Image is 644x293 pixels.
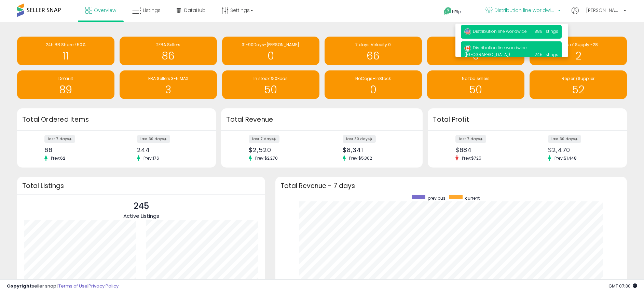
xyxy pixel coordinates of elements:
[148,76,188,81] span: FBA Sellers 3-5 MAX
[123,212,159,219] span: Active Listings
[222,37,319,65] a: 31-90Days-[PERSON_NAME] 0
[343,146,411,154] div: $8,341
[464,28,527,34] span: Distribution line worldwide
[225,84,316,95] h1: 50
[455,135,486,143] label: last 7 days
[328,84,419,95] h1: 0
[140,155,163,161] span: Prev: 176
[534,52,558,57] span: 245 listings
[464,28,471,35] img: usa.png
[427,37,524,65] a: [PERSON_NAME] MIn 6
[438,2,475,22] a: Help
[225,50,316,62] h1: 0
[430,50,521,62] h1: 6
[184,7,206,14] span: DataHub
[533,84,624,95] h1: 52
[123,50,214,62] h1: 86
[443,7,452,15] i: Get Help
[494,7,556,14] span: Distribution line worldwide ([GEOGRAPHIC_DATA])
[123,200,159,213] p: 245
[608,283,637,289] span: 2025-09-15 07:30 GMT
[44,135,75,143] label: last 7 days
[328,50,419,62] h1: 66
[242,42,299,48] span: 31-90Days-[PERSON_NAME]
[280,183,622,188] h3: Total Revenue - 7 days
[427,70,524,99] a: No fba sellers 50
[58,76,73,81] span: Default
[120,70,217,99] a: FBA Sellers 3-5 MAX 3
[325,37,422,65] a: 7 days Velocity 0 66
[325,70,422,99] a: NoCogs+InStock 0
[222,70,319,99] a: In stock & 0Fbas 50
[249,135,279,143] label: last 7 days
[7,283,119,290] div: seller snap | |
[47,155,69,161] span: Prev: 62
[530,37,627,65] a: Days of Supply -28 2
[46,42,85,48] span: 24h BB Share <50%
[20,50,111,62] h1: 11
[346,155,375,161] span: Prev: $5,302
[22,115,211,124] h3: Total Ordered Items
[572,7,626,22] a: Hi [PERSON_NAME]
[558,42,598,48] span: Days of Supply -28
[120,37,217,65] a: 2FBA Sellers 86
[137,135,170,143] label: last 30 days
[551,155,580,161] span: Prev: $1,448
[58,283,87,289] a: Terms of Use
[430,84,521,95] h1: 50
[534,28,558,34] span: 889 listings
[226,115,417,124] h3: Total Revenue
[530,70,627,99] a: Replen/Supplier 52
[433,115,621,124] h3: Total Profit
[533,50,624,62] h1: 2
[455,146,522,154] div: $684
[123,84,214,95] h1: 3
[355,42,391,48] span: 7 days Velocity 0
[465,195,480,201] span: current
[562,76,594,81] span: Replen/Supplier
[20,84,111,95] h1: 89
[355,76,391,81] span: NoCogs+InStock
[464,45,471,52] img: canada.png
[464,45,527,57] span: Distribution line worldwide ([GEOGRAPHIC_DATA])
[88,283,119,289] a: Privacy Policy
[428,195,446,201] span: previous
[137,146,204,154] div: 244
[156,42,180,48] span: 2FBA Sellers
[17,37,114,65] a: 24h BB Share <50% 11
[7,283,32,289] strong: Copyright
[249,146,317,154] div: $2,520
[44,146,111,154] div: 66
[462,76,490,81] span: No fba sellers
[22,183,260,188] h3: Total Listings
[143,7,161,14] span: Listings
[94,7,116,14] span: Overview
[252,155,281,161] span: Prev: $2,270
[548,146,615,154] div: $2,470
[17,70,114,99] a: Default 89
[452,9,461,15] span: Help
[343,135,376,143] label: last 30 days
[458,155,485,161] span: Prev: $725
[254,76,288,81] span: In stock & 0Fbas
[548,135,581,143] label: last 30 days
[580,7,621,14] span: Hi [PERSON_NAME]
